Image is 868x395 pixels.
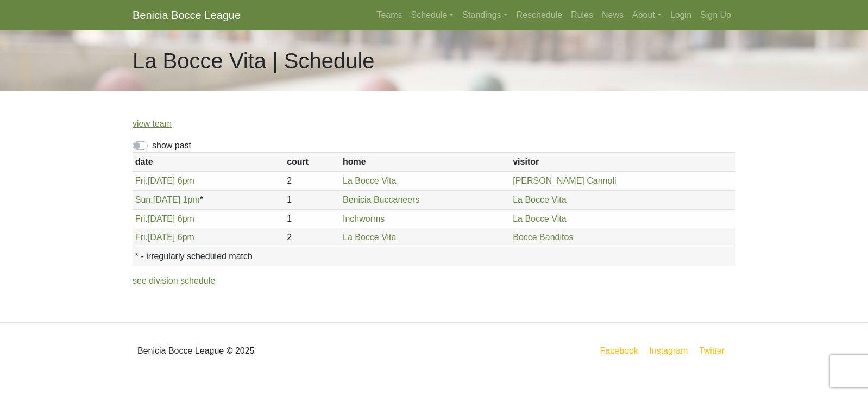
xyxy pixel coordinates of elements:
th: visitor [510,153,735,172]
a: News [597,4,628,26]
a: Standings [458,4,512,26]
span: Fri. [135,233,148,242]
a: [PERSON_NAME] Cannoli [513,176,616,185]
th: * - irregularly scheduled match [133,247,735,265]
a: Twitter [697,344,733,358]
a: La Bocce Vita [343,233,396,242]
a: see division schedule [133,276,215,285]
a: La Bocce Vita [343,176,396,185]
a: La Bocce Vita [513,214,566,223]
a: Inchworms [343,214,385,223]
a: Sign Up [696,4,735,26]
a: Instagram [647,344,690,358]
a: Benicia Bocce League [133,4,241,26]
td: 1 [284,191,340,210]
a: Fri.[DATE] 6pm [135,233,194,242]
a: view team [133,119,172,128]
span: Sun. [135,195,153,204]
div: Benicia Bocce League © 2025 [124,331,434,371]
span: Fri. [135,176,148,185]
a: Login [666,4,696,26]
a: Fri.[DATE] 6pm [135,214,194,223]
td: 2 [284,172,340,191]
a: Teams [372,4,406,26]
a: Rules [567,4,597,26]
a: Fri.[DATE] 6pm [135,176,194,185]
a: Reschedule [512,4,567,26]
a: Schedule [407,4,458,26]
span: Fri. [135,214,148,223]
label: show past [152,139,191,152]
a: Benicia Buccaneers [343,195,419,204]
h1: La Bocce Vita | Schedule [133,48,375,74]
th: home [340,153,510,172]
a: Sun.[DATE] 1pm [135,195,200,204]
td: 1 [284,209,340,228]
td: 2 [284,228,340,247]
a: About [628,4,666,26]
th: date [133,153,284,172]
a: Facebook [598,344,640,358]
th: court [284,153,340,172]
a: Bocce Banditos [513,233,573,242]
a: La Bocce Vita [513,195,566,204]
